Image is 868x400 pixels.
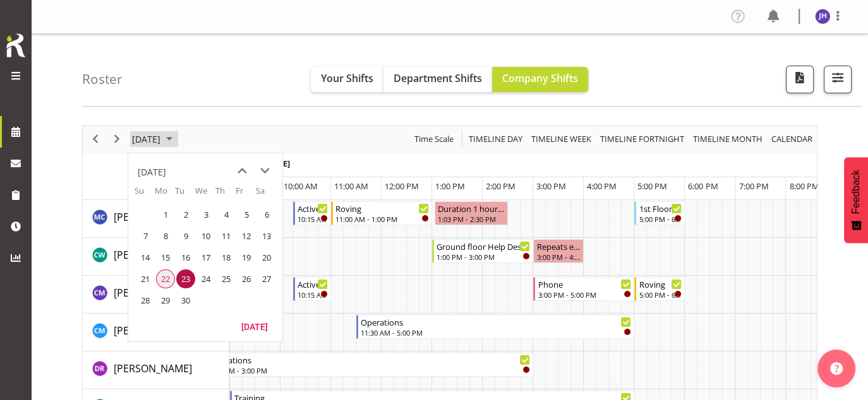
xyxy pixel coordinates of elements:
span: 3:00 PM [536,180,566,192]
span: Friday, September 26, 2025 [237,269,256,288]
button: Timeline Week [529,131,594,147]
div: 5:00 PM - 6:00 PM [639,214,682,224]
div: Ground floor Help Desk [437,240,530,252]
div: Aurora Catu"s event - 1st Floor Desk Begin From Tuesday, September 23, 2025 at 5:00:00 PM GMT+12:... [634,201,685,225]
span: Wednesday, September 24, 2025 [196,269,215,288]
div: Phone [538,278,631,290]
div: Debra Robinson"s event - Operations Begin From Tuesday, September 23, 2025 at 8:30:00 AM GMT+12:0... [205,353,533,377]
span: Monday, September 1, 2025 [156,205,175,224]
div: Repeats every [DATE] - [PERSON_NAME] [536,240,581,252]
div: Active Rhyming [298,278,328,290]
button: Your Shifts [311,67,383,92]
button: Time Scale [413,131,456,147]
span: Sunday, September 14, 2025 [136,248,155,267]
span: 2:00 PM [486,180,515,192]
span: Sunday, September 7, 2025 [136,226,155,245]
span: Saturday, September 6, 2025 [257,205,276,224]
span: Your Shifts [321,71,373,85]
span: Friday, September 5, 2025 [237,205,256,224]
button: next month [253,160,276,182]
div: Catherine Wilson"s event - Repeats every tuesday - Catherine Wilson Begin From Tuesday, September... [533,239,584,263]
th: Sa [256,185,276,204]
span: 7:00 PM [738,180,768,192]
span: Thursday, September 25, 2025 [217,269,236,288]
img: Rosterit icon logo [3,32,28,59]
span: 8:00 PM [789,180,819,192]
a: [PERSON_NAME] [114,323,192,338]
span: 5:00 PM [637,180,667,192]
span: [PERSON_NAME] [114,324,192,338]
span: Wednesday, September 10, 2025 [196,226,215,245]
div: Aurora Catu"s event - Active Rhyming Begin From Tuesday, September 23, 2025 at 10:15:00 AM GMT+12... [293,201,331,225]
span: Tuesday, September 16, 2025 [176,248,195,267]
th: Tu [175,185,195,204]
div: Chamique Mamolo"s event - Phone Begin From Tuesday, September 23, 2025 at 3:00:00 PM GMT+12:00 En... [533,277,634,301]
a: [PERSON_NAME] [114,285,192,300]
div: Active Rhyming [298,202,328,215]
div: Cindy Mulrooney"s event - Operations Begin From Tuesday, September 23, 2025 at 11:30:00 AM GMT+12... [356,315,634,339]
span: Time Scale [413,131,455,147]
img: jill-harpur11666.jpg [815,9,830,24]
span: Company Shifts [502,71,578,85]
button: Next [109,131,126,147]
div: previous period [85,126,106,153]
span: Thursday, September 11, 2025 [217,226,236,245]
button: Company Shifts [492,67,588,92]
div: 1:03 PM - 2:30 PM [438,214,505,224]
td: Catherine Wilson resource [83,238,229,276]
span: calendar [770,131,814,147]
div: 3:00 PM - 4:00 PM [536,252,581,262]
div: Aurora Catu"s event - Duration 1 hours - Aurora Catu Begin From Tuesday, September 23, 2025 at 1:... [435,201,508,225]
a: [PERSON_NAME] [114,209,192,225]
td: Cindy Mulrooney resource [83,314,229,351]
div: 1:00 PM - 3:00 PM [437,252,530,262]
button: Fortnight [598,131,687,147]
span: 10:00 AM [284,180,318,192]
span: Wednesday, September 17, 2025 [196,248,215,267]
span: Monday, September 15, 2025 [156,248,175,267]
span: Tuesday, September 2, 2025 [176,205,195,224]
div: Aurora Catu"s event - Roving Begin From Tuesday, September 23, 2025 at 11:00:00 AM GMT+12:00 Ends... [331,201,432,225]
div: Catherine Wilson"s event - Ground floor Help Desk Begin From Tuesday, September 23, 2025 at 1:00:... [432,239,533,263]
button: Download a PDF of the roster for the current day [786,66,814,93]
span: Feedback [850,170,862,214]
span: Tuesday, September 23, 2025 [176,269,195,288]
button: Feedback - Show survey [844,157,868,243]
button: Timeline Day [467,131,525,147]
div: title [138,160,166,185]
span: Timeline Month [692,131,764,147]
div: Operations [361,315,631,328]
th: Mo [155,185,175,204]
span: Wednesday, September 3, 2025 [196,205,215,224]
div: 8:30 AM - 3:00 PM [209,365,530,375]
span: 12:00 PM [385,180,419,192]
div: September 23, 2025 [128,126,180,153]
div: 11:00 AM - 1:00 PM [335,214,429,224]
div: Roving [639,278,682,290]
span: [PERSON_NAME] [114,362,192,375]
td: Debra Robinson resource [83,351,229,389]
span: Friday, September 12, 2025 [237,226,256,245]
button: Filter Shifts [824,66,852,93]
span: Thursday, September 18, 2025 [217,248,236,267]
div: 5:00 PM - 6:00 PM [639,290,682,300]
span: 11:00 AM [334,180,368,192]
div: 1st Floor Desk [639,202,682,215]
span: Department Shifts [394,71,482,85]
span: Timeline Week [530,131,593,147]
button: Department Shifts [383,67,492,92]
th: We [195,185,215,204]
span: [PERSON_NAME] [114,210,192,224]
th: Fr [236,185,256,204]
div: Operations [209,353,530,366]
th: Su [135,185,155,204]
span: [DATE] [131,131,162,147]
a: [PERSON_NAME] [114,361,192,376]
div: 10:15 AM - 11:00 AM [298,290,328,300]
td: Chamique Mamolo resource [83,276,229,314]
h4: Roster [82,72,123,86]
span: Saturday, September 13, 2025 [257,226,276,245]
div: 11:30 AM - 5:00 PM [361,327,631,338]
div: 3:00 PM - 5:00 PM [538,290,631,300]
div: Chamique Mamolo"s event - Active Rhyming Begin From Tuesday, September 23, 2025 at 10:15:00 AM GM... [293,277,331,301]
